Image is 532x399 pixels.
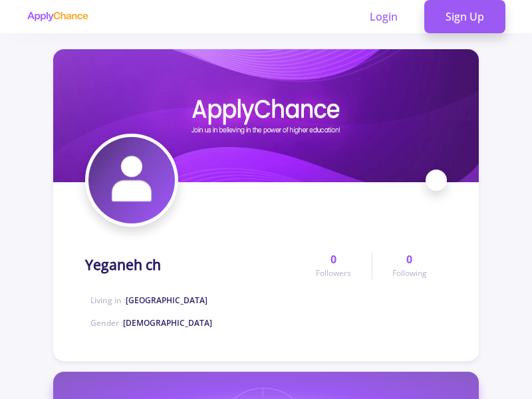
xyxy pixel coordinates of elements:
span: 0 [331,251,336,267]
span: [DEMOGRAPHIC_DATA] [123,317,212,329]
h1: Yeganeh ch [85,257,161,273]
span: [GEOGRAPHIC_DATA] [126,295,207,306]
a: 0Followers [296,251,371,279]
span: Living in : [90,295,207,306]
img: Yeganeh chavatar [88,137,175,223]
img: applychance logo text only [27,11,88,22]
span: 0 [406,251,412,267]
span: Followers [316,267,351,279]
span: Following [392,267,427,279]
img: Yeganeh chcover image [53,49,479,182]
span: Gender : [90,317,212,329]
a: 0Following [372,251,447,279]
